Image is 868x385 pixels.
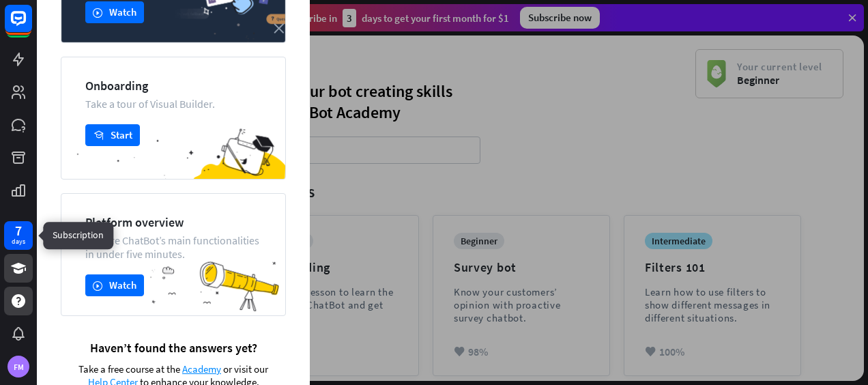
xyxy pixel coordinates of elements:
[274,23,284,33] i: close
[12,237,25,246] div: days
[223,362,268,375] span: or visit our
[85,97,261,111] div: Take a tour of Visual Builder.
[11,5,52,46] button: Open LiveChat chat widget
[61,340,286,356] div: Haven’t found the answers yet?
[93,8,102,18] i: play
[85,214,261,230] div: Platform overview
[85,1,144,23] button: playWatch
[85,233,261,261] div: Explore ChatBot’s main functionalities in under five minutes.
[85,78,261,94] div: Onboarding
[15,225,22,237] div: 7
[8,356,29,377] div: FM
[93,281,102,291] i: play
[4,221,33,250] a: 7 days
[182,362,221,375] span: Academy
[93,130,104,141] i: academy
[85,124,140,146] button: academyStart
[78,362,180,375] span: Take a free course at the
[85,274,144,296] button: playWatch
